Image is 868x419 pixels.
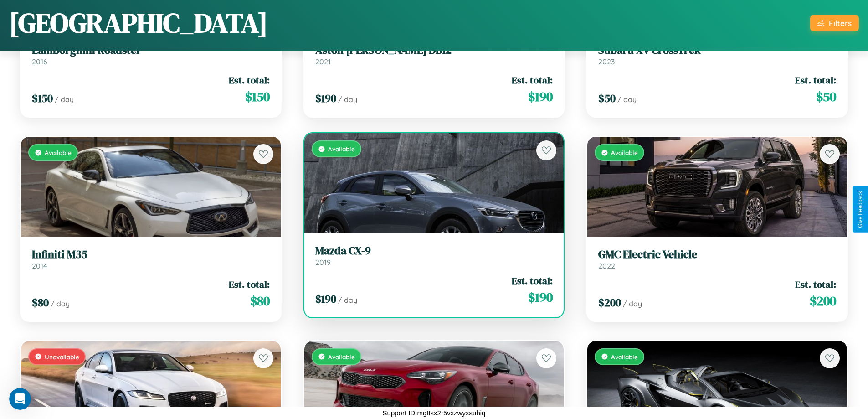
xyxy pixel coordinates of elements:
[598,91,616,106] span: $ 50
[328,353,355,361] span: Available
[245,88,270,106] span: $ 150
[528,288,553,306] span: $ 190
[9,4,268,41] h1: [GEOGRAPHIC_DATA]
[45,353,79,361] span: Unavailable
[328,145,355,153] span: Available
[795,278,836,291] span: Est. total:
[9,388,31,410] iframe: Intercom live chat
[32,44,270,57] h3: Lamborghini Roadster
[32,295,49,310] span: $ 80
[32,91,53,106] span: $ 150
[315,244,553,267] a: Mazda CX-92019
[55,95,74,104] span: / day
[810,292,836,310] span: $ 200
[383,407,486,419] p: Support ID: mg8sx2r5vxzwyxsuhiq
[598,248,836,261] h3: GMC Electric Vehicle
[598,248,836,270] a: GMC Electric Vehicle2022
[32,44,270,66] a: Lamborghini Roadster2016
[512,73,553,87] span: Est. total:
[45,149,72,156] span: Available
[528,88,553,106] span: $ 190
[315,291,336,306] span: $ 190
[315,91,336,106] span: $ 190
[315,244,553,258] h3: Mazda CX-9
[816,88,836,106] span: $ 50
[598,295,621,310] span: $ 200
[611,149,638,156] span: Available
[229,73,270,87] span: Est. total:
[315,57,331,66] span: 2021
[32,248,270,270] a: Infiniti M352014
[32,248,270,261] h3: Infiniti M35
[51,299,70,308] span: / day
[598,44,836,66] a: Subaru XV CrossTrek2023
[829,18,852,28] div: Filters
[315,44,553,66] a: Aston [PERSON_NAME] DB122021
[617,95,637,104] span: / day
[32,57,47,66] span: 2016
[250,292,270,310] span: $ 80
[598,44,836,57] h3: Subaru XV CrossTrek
[611,353,638,361] span: Available
[598,57,615,66] span: 2023
[857,191,863,228] div: Give Feedback
[229,278,270,291] span: Est. total:
[32,261,47,270] span: 2014
[315,44,553,57] h3: Aston [PERSON_NAME] DB12
[338,295,357,305] span: / day
[810,15,859,31] button: Filters
[338,95,357,104] span: / day
[512,274,553,287] span: Est. total:
[623,299,642,308] span: / day
[795,73,836,87] span: Est. total:
[598,261,615,270] span: 2022
[315,258,331,267] span: 2019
